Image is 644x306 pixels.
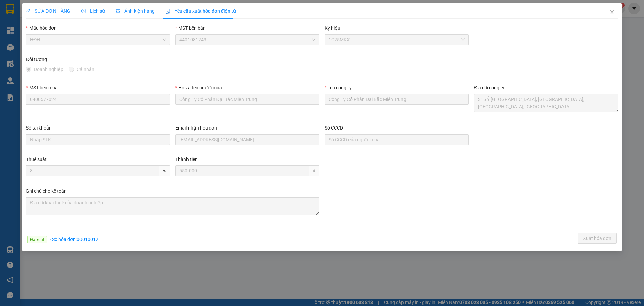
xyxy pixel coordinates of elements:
label: MST bên bán [175,25,206,31]
input: MST bên mua [26,94,170,105]
span: HĐH [30,35,166,45]
input: Thuế suất [26,165,159,176]
span: Đã xuất [27,236,47,243]
label: Đối tượng [26,57,47,62]
label: Địa chỉ công ty [474,85,504,90]
label: Thuế suất [26,157,47,162]
label: Ký hiệu [325,25,340,31]
button: Xuất hóa đơn [578,233,617,244]
textarea: Địa chỉ công ty [474,94,618,112]
span: picture [116,9,120,13]
span: SỬA ĐƠN HÀNG [26,8,70,14]
span: % [159,165,170,176]
input: Họ và tên người mua [175,94,319,105]
label: Mẫu hóa đơn [26,25,57,31]
span: Yêu cầu xuất hóa đơn điện tử [165,8,236,14]
span: · Số hóa đơn: 00010012 [50,237,98,242]
span: 1C25MKX [329,35,465,45]
span: 4401081243 [179,35,315,45]
span: clock-circle [81,9,86,13]
input: Email nhận hóa đơn [175,134,319,145]
span: Doanh nghiệp [31,66,66,73]
span: Lịch sử [81,8,105,14]
label: Tên công ty [325,85,352,90]
label: Số tài khoản [26,125,52,131]
label: Số CCCD [325,125,343,131]
span: đ [309,165,319,176]
input: Số CCCD [325,134,469,145]
span: Ảnh kiện hàng [116,8,155,14]
input: Số tài khoản [26,134,170,145]
input: Tên công ty [325,94,469,105]
img: icon [165,9,171,14]
span: close [609,10,615,15]
label: Email nhận hóa đơn [175,125,217,131]
span: edit [26,9,31,13]
label: MST bên mua [26,85,57,90]
span: Cá nhân [74,66,97,73]
label: Họ và tên người mua [175,85,222,90]
button: Close [603,3,622,22]
textarea: Ghi chú cho kế toán [26,197,319,215]
label: Thành tiền [175,157,198,162]
label: Ghi chú cho kế toán [26,188,67,194]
